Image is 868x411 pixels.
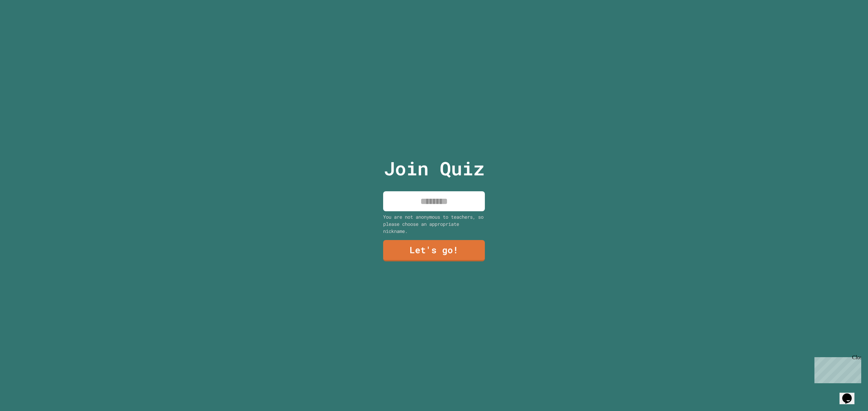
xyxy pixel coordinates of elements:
div: Chat with us now!Close [3,3,47,43]
iframe: chat widget [840,384,861,404]
iframe: chat widget [812,354,861,383]
a: Let's go! [383,240,485,261]
p: Join Quiz [384,154,485,182]
div: You are not anonymous to teachers, so please choose an appropriate nickname. [383,213,485,235]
